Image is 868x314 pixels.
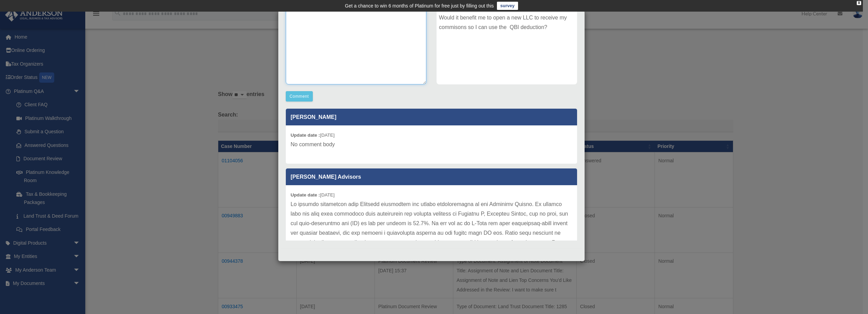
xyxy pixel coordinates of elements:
small: [DATE] [291,133,335,138]
b: Update date : [291,133,320,138]
b: Update date : [291,192,320,197]
p: No comment body [291,140,572,149]
div: close [857,1,861,5]
p: [PERSON_NAME] Advisors [286,168,577,185]
button: Comment [286,91,313,101]
small: [DATE] [291,192,335,197]
a: survey [497,2,518,10]
p: [PERSON_NAME] [286,109,577,125]
div: Get a chance to win 6 months of Platinum for free just by filling out this [345,2,494,10]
